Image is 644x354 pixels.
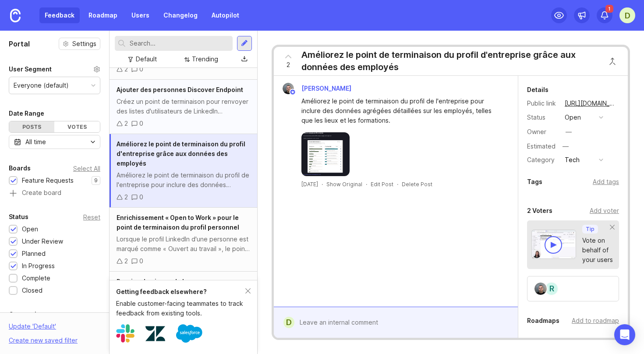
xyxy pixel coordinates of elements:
[59,38,100,50] button: Settings
[73,166,100,171] div: Select All
[9,322,56,336] div: Update ' Default '
[283,317,294,328] div: D
[586,226,594,233] p: Tip
[582,236,613,265] div: Vote on behalf of your users
[117,234,250,254] div: Lorsque le profil LinkedIn d'une personne est marqué comme « Ouvert au travail », le point de ter...
[301,49,599,73] div: Améliorez le point de terminaison du profil d'entreprise grâce aux données des employés
[562,98,619,109] a: [URL][DOMAIN_NAME]
[124,119,128,128] div: 2
[527,127,558,137] div: Owner
[402,181,432,188] div: Delete Post
[176,320,202,347] img: Salesforce logo
[593,177,619,187] div: Add tags
[322,181,323,188] div: ·
[527,205,552,216] div: 2 Voters
[192,54,218,64] div: Trending
[283,83,294,94] img: Eduard
[110,272,257,326] a: Reprise du niveau de languelors de l'extraction de données linguistiques - actuellement, scrapin ...
[301,181,318,188] span: [DATE]
[22,224,38,234] div: Open
[605,5,613,13] span: 1
[590,206,619,216] div: Add voter
[527,113,558,122] div: Status
[565,155,580,165] div: Tech
[604,53,621,70] button: Close button
[206,7,244,23] a: Autopilot
[527,85,548,95] div: Details
[619,7,635,23] button: D
[277,83,358,94] a: Eduard[PERSON_NAME]
[117,140,245,167] span: Améliorez le point de terminaison du profil d'entreprise grâce aux données des employés
[527,155,558,165] div: Category
[83,215,100,219] div: Reset
[9,121,54,132] div: Posts
[9,336,78,345] div: Create new saved filter
[22,176,74,185] div: Feature Requests
[117,86,243,93] span: Ajouter des personnes Discover Endpoint
[397,181,398,188] div: ·
[22,249,46,258] div: Planned
[301,96,500,125] div: Améliorez le point de terminaison du profil de l'entreprise pour inclure des données agrégées dét...
[136,54,157,64] div: Default
[289,89,296,96] img: member badge
[116,299,245,318] div: Enable customer-facing teammates to track feedback from existing tools.
[9,309,44,320] div: Companies
[527,177,542,187] div: Tags
[560,141,571,152] div: —
[72,39,96,48] span: Settings
[9,190,100,198] a: Create board
[9,64,52,74] div: User Segment
[22,261,55,271] div: In Progress
[371,181,393,188] div: Edit Post
[139,256,143,266] div: 0
[139,192,143,202] div: 0
[117,278,204,285] span: Reprise du niveau de langue
[9,163,31,173] div: Boards
[22,237,63,246] div: Under Review
[22,273,50,283] div: Complete
[124,256,128,266] div: 2
[124,192,128,202] div: 2
[116,324,134,343] img: Slack logo
[614,324,635,345] div: Open Intercom Messenger
[158,7,203,23] a: Changelog
[139,119,143,128] div: 0
[527,99,558,108] div: Public link
[94,177,98,184] p: 9
[130,39,229,48] input: Search...
[117,97,250,116] div: Créez un point de terminaison pour renvoyer des listes d'utilisateurs de LinkedIn correspondant à...
[83,7,123,23] a: Roadmap
[25,137,46,147] div: All time
[531,230,576,259] img: video-thumbnail-vote-d41b83416815613422e2ca741bf692cc.jpg
[145,324,165,343] img: Zendesk logo
[116,287,245,297] div: Getting feedback elsewhere?
[287,60,290,70] span: 2
[14,81,69,90] div: Everyone (default)
[301,85,351,92] span: [PERSON_NAME]
[126,7,155,23] a: Users
[566,127,572,137] div: —
[10,9,21,22] img: Canny Home
[527,315,559,326] div: Roadmaps
[572,316,619,326] div: Add to roadmap
[326,181,362,188] button: Show Original
[366,181,367,188] div: ·
[9,108,44,119] div: Date Range
[124,64,128,74] div: 2
[527,143,556,149] div: Estimated
[110,134,257,208] a: Améliorez le point de terminaison du profil d'entreprise grâce aux données des employésAméliorez ...
[9,39,30,49] h1: Portal
[110,208,257,272] a: Enrichissement « Open to Work » pour le point de terminaison du profil personnelLorsque le profil...
[545,282,559,296] div: r
[54,121,99,132] div: Votes
[117,170,250,190] div: Améliorez le point de terminaison du profil de l'entreprise pour inclure des données agrégées dét...
[117,214,239,231] span: Enrichissement « Open to Work » pour le point de terminaison du profil personnel
[86,138,100,145] svg: toggle icon
[22,286,42,295] div: Closed
[301,132,350,176] img: https://canny-assets.io/images/db1de78c6246efb59f7b2372bfab8bd2.png
[9,212,28,222] div: Status
[565,113,581,122] div: open
[139,64,143,74] div: 0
